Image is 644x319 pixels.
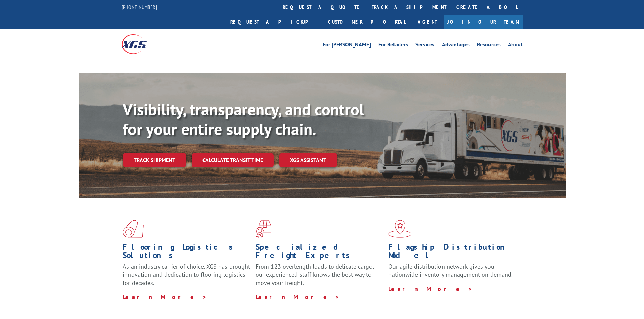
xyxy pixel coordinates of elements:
a: Learn More > [256,293,340,301]
a: Agent [411,15,444,29]
a: Services [415,42,434,49]
img: xgs-icon-flagship-distribution-model-red [388,220,412,238]
a: For Retailers [378,42,408,49]
h1: Specialized Freight Experts [256,243,383,263]
a: [PHONE_NUMBER] [122,4,157,10]
a: Join Our Team [444,15,523,29]
a: Calculate transit time [192,153,274,167]
h1: Flooring Logistics Solutions [123,243,251,263]
a: Track shipment [123,153,186,167]
a: XGS ASSISTANT [279,153,337,167]
a: Learn More > [388,285,473,293]
a: Advantages [442,42,470,49]
a: Request a pickup [225,15,323,29]
p: From 123 overlength loads to delicate cargo, our experienced staff knows the best way to move you... [256,263,383,293]
a: For [PERSON_NAME] [323,42,371,49]
a: About [508,42,523,49]
a: Customer Portal [323,15,411,29]
a: Resources [477,42,501,49]
a: Learn More > [123,293,207,301]
img: xgs-icon-total-supply-chain-intelligence-red [123,220,144,238]
h1: Flagship Distribution Model [388,243,516,263]
img: xgs-icon-focused-on-flooring-red [256,220,271,238]
span: Our agile distribution network gives you nationwide inventory management on demand. [388,263,513,278]
span: As an industry carrier of choice, XGS has brought innovation and dedication to flooring logistics... [123,263,250,287]
b: Visibility, transparency, and control for your entire supply chain. [123,99,364,139]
